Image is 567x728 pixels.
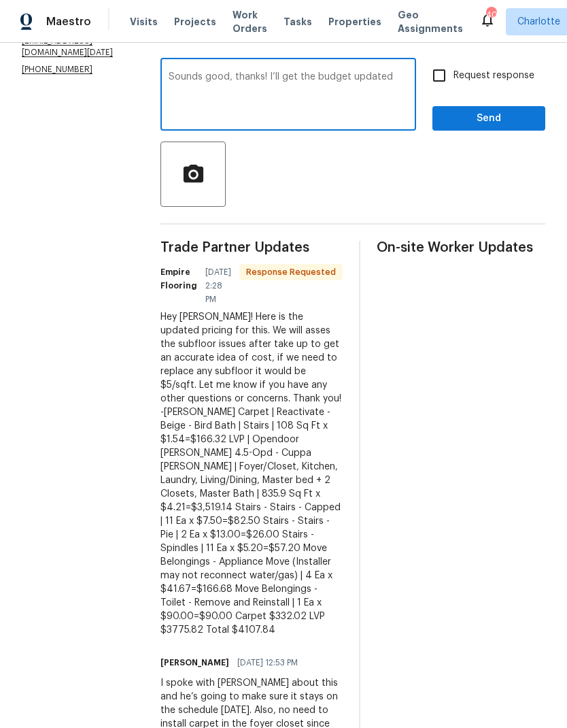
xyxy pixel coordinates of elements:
[377,241,545,254] span: On-site Worker Updates
[517,15,560,29] span: Charlotte
[237,656,298,669] span: [DATE] 12:53 PM
[174,15,216,29] span: Projects
[283,17,312,27] span: Tasks
[130,15,158,29] span: Visits
[160,265,197,293] h6: Empire Flooring
[443,110,534,127] span: Send
[486,8,496,22] div: 40
[328,15,381,29] span: Properties
[432,106,545,131] button: Send
[46,15,91,29] span: Maestro
[169,72,408,120] textarea: Sounds good, thanks! I’ll get the budget updated
[205,265,231,306] span: [DATE] 2:28 PM
[453,69,534,83] span: Request response
[398,8,463,35] span: Geo Assignments
[233,8,267,35] span: Work Orders
[160,241,343,254] span: Trade Partner Updates
[160,656,229,669] h6: [PERSON_NAME]
[160,310,343,637] div: Hey [PERSON_NAME]! Here is the updated pricing for this. We will asses the subfloor issues after ...
[241,265,341,279] span: Response Requested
